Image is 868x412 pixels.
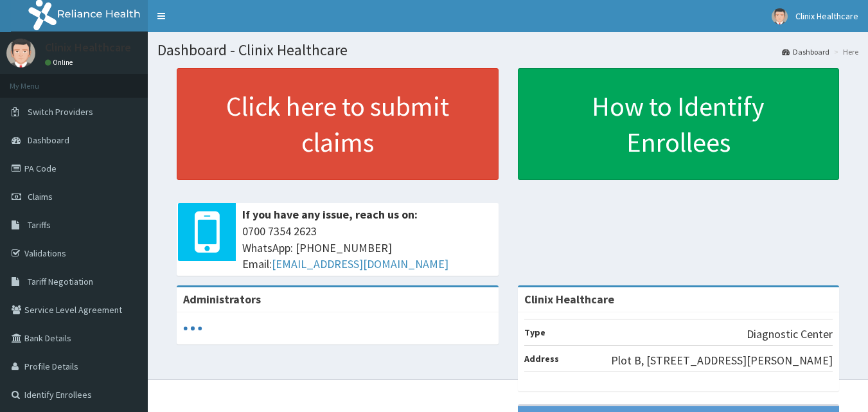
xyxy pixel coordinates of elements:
[831,46,858,57] li: Here
[6,39,35,67] img: User Image
[45,58,76,67] a: Online
[28,134,69,146] span: Dashboard
[28,106,93,118] span: Switch Providers
[782,46,829,57] a: Dashboard
[242,207,418,222] b: If you have any issue, reach us on:
[177,68,499,180] a: Click here to submit claims
[157,42,858,58] h1: Dashboard - Clinix Healthcare
[183,292,261,307] b: Administrators
[272,256,448,271] a: [EMAIL_ADDRESS][DOMAIN_NAME]
[524,353,559,364] b: Address
[28,219,51,231] span: Tariffs
[183,319,202,338] svg: audio-loading
[747,326,833,343] p: Diagnostic Center
[524,292,614,307] strong: Clinix Healthcare
[28,191,53,202] span: Claims
[242,223,492,273] span: 0700 7354 2623 WhatsApp: [PHONE_NUMBER] Email:
[772,8,788,24] img: User Image
[524,327,545,338] b: Type
[795,10,858,22] span: Clinix Healthcare
[28,276,93,287] span: Tariff Negotiation
[611,352,833,369] p: Plot B, [STREET_ADDRESS][PERSON_NAME]
[518,68,840,180] a: How to Identify Enrollees
[45,42,131,53] p: Clinix Healthcare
